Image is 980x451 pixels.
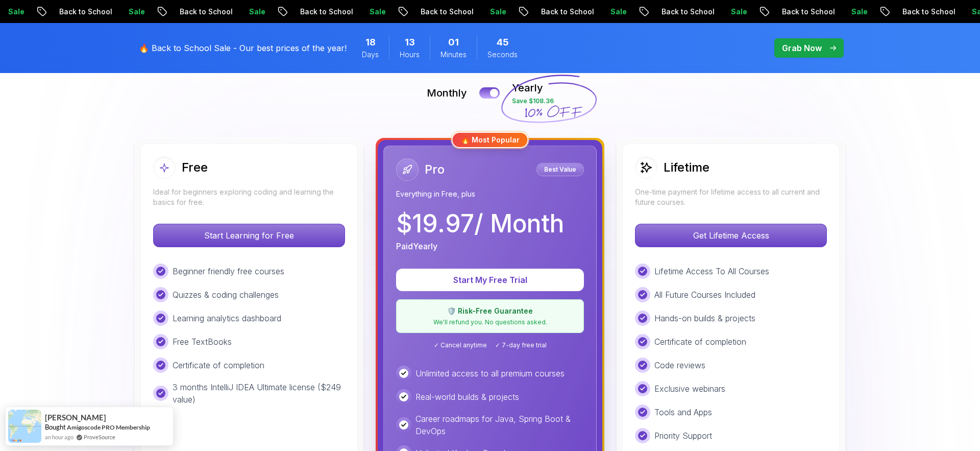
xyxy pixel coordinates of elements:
[365,35,376,50] span: 18 Days
[45,423,66,431] span: Bought
[654,312,755,324] p: Hands-on builds & projects
[396,189,584,199] p: Everything in Free, plus
[153,224,345,247] button: Start Learning for Free
[396,240,437,252] p: Paid Yearly
[538,164,582,175] p: Best Value
[448,35,459,50] span: 1 Minutes
[722,7,754,17] p: Sale
[173,265,284,277] p: Beginner friendly free courses
[173,312,281,324] p: Learning analytics dashboard
[50,7,119,17] p: Back to School
[396,269,584,291] button: Start My Free Trial
[84,433,115,441] a: ProveSource
[427,86,467,100] p: Monthly
[654,406,712,418] p: Tools and Apps
[403,306,577,316] p: 🛡️ Risk-Free Guarantee
[415,367,565,379] p: Unlimited access to all premium courses
[893,7,963,17] p: Back to School
[170,7,240,17] p: Back to School
[495,341,547,349] span: ✓ 7-day free trial
[67,423,150,431] a: Amigoscode PRO Membership
[45,413,106,422] span: [PERSON_NAME]
[434,341,487,349] span: ✓ Cancel anytime
[153,187,345,207] p: Ideal for beginners exploring coding and learning the basics for free.
[182,159,208,176] h2: Free
[635,187,827,207] p: One-time payment for lifetime access to all current and future courses.
[782,42,822,54] p: Grab Now
[601,7,634,17] p: Sale
[425,161,445,178] h2: Pro
[635,224,827,247] button: Get Lifetime Access
[654,359,705,371] p: Code reviews
[487,50,518,60] span: Seconds
[8,410,41,443] img: provesource social proof notification image
[654,383,725,395] p: Exclusive webinars
[635,230,827,241] a: Get Lifetime Access
[411,7,481,17] p: Back to School
[415,391,519,403] p: Real-world builds & projects
[652,7,722,17] p: Back to School
[396,211,564,236] p: $ 19.97 / Month
[403,318,577,326] p: We'll refund you. No questions asked.
[400,50,420,60] span: Hours
[362,50,379,60] span: Days
[240,7,273,17] p: Sale
[173,381,345,406] p: 3 months IntelliJ IDEA Ultimate license ($249 value)
[291,7,360,17] p: Back to School
[45,433,73,441] span: an hour ago
[154,224,345,247] p: Start Learning for Free
[654,265,769,277] p: Lifetime Access To All Courses
[654,430,712,442] p: Priority Support
[635,224,826,247] p: Get Lifetime Access
[153,230,345,241] a: Start Learning for Free
[408,274,572,286] p: Start My Free Trial
[497,35,509,50] span: 45 Seconds
[481,7,513,17] p: Sale
[440,50,467,60] span: Minutes
[360,7,393,17] p: Sale
[654,289,755,301] p: All Future Courses Included
[532,7,601,17] p: Back to School
[842,7,875,17] p: Sale
[119,7,152,17] p: Sale
[139,42,347,54] p: 🔥 Back to School Sale - Our best prices of the year!
[773,7,842,17] p: Back to School
[664,159,709,176] h2: Lifetime
[415,413,584,437] p: Career roadmaps for Java, Spring Boot & DevOps
[654,336,746,348] p: Certificate of completion
[173,289,279,301] p: Quizzes & coding challenges
[396,275,584,285] a: Start My Free Trial
[173,359,264,371] p: Certificate of completion
[405,35,415,50] span: 13 Hours
[173,336,232,348] p: Free TextBooks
